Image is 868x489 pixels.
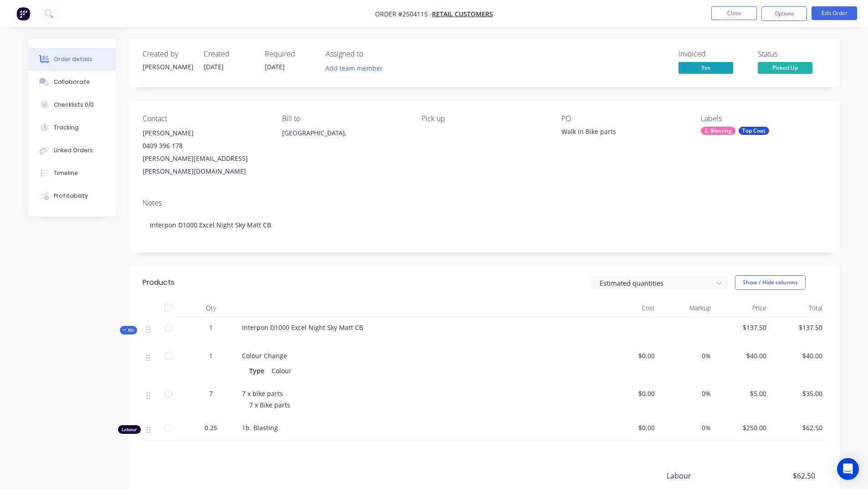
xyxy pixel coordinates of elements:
[143,127,267,139] div: [PERSON_NAME]
[16,7,30,21] img: Factory
[375,10,432,18] span: Order #2504115 -
[54,124,79,132] div: Tracking
[249,364,268,377] div: Type
[265,62,285,71] span: [DATE]
[714,299,770,317] div: Price
[184,299,238,317] div: Qty
[658,299,714,317] div: Markup
[667,470,748,481] span: Labour
[242,351,287,360] span: Colour Change
[774,389,822,398] span: $35.00
[606,423,655,432] span: $0.00
[54,55,92,63] div: Order details
[421,114,546,123] div: Pick up
[326,62,388,74] button: Add team member
[718,351,767,360] span: $40.00
[770,299,826,317] div: Total
[143,199,826,207] div: Notes
[209,389,213,398] span: 7
[29,139,115,162] button: Linked Orders
[678,62,733,73] span: Yes
[718,323,767,332] span: $137.50
[29,93,115,116] button: Checklists 0/0
[54,146,93,154] div: Linked Orders
[118,425,141,434] div: Labour
[242,423,278,432] span: 1b. Blasting
[29,48,115,71] button: Order details
[326,50,417,58] div: Assigned to
[662,423,711,432] span: 0%
[268,364,295,377] div: Colour
[718,423,767,432] span: $250.00
[120,326,137,335] button: Kit
[54,192,88,200] div: Profitability
[662,351,711,360] span: 0%
[54,78,90,86] div: Collaborate
[606,351,655,360] span: $0.00
[701,114,826,123] div: Labels
[242,323,363,332] span: Interpon D1000 Excel Night Sky Matt CB
[774,351,822,360] span: $40.00
[54,169,78,177] div: Timeline
[282,127,407,156] div: [GEOGRAPHIC_DATA],
[739,127,769,135] div: Top Coat
[143,277,175,288] div: Products
[758,62,812,76] button: Picked Up
[242,389,283,398] span: 7 x bike parts
[143,127,267,178] div: [PERSON_NAME]0409 396 178[PERSON_NAME][EMAIL_ADDRESS][PERSON_NAME][DOMAIN_NAME]
[205,423,217,432] span: 0.25
[320,62,387,74] button: Add team member
[282,114,407,123] div: Bill to
[603,299,659,317] div: Cost
[143,152,267,178] div: [PERSON_NAME][EMAIL_ADDRESS][PERSON_NAME][DOMAIN_NAME]
[774,423,822,432] span: $62.50
[718,389,767,398] span: $5.00
[812,6,857,20] button: Edit Order
[143,139,267,152] div: 0409 396 178
[747,470,815,481] span: $62.50
[54,101,94,109] div: Checklists 0/0
[143,62,193,72] div: [PERSON_NAME]
[282,127,407,139] div: [GEOGRAPHIC_DATA],
[204,62,224,71] span: [DATE]
[758,50,826,58] div: Status
[123,327,134,334] span: Kit
[29,71,115,93] button: Collaborate
[143,211,826,239] div: Interpon D1000 Excel Night Sky Matt CB
[143,50,193,58] div: Created by
[432,10,493,18] a: Retail Customers
[662,389,711,398] span: 0%
[29,116,115,139] button: Tracking
[701,127,735,135] div: 2. Blasting
[29,162,115,185] button: Timeline
[837,458,859,480] div: Open Intercom Messenger
[143,114,267,123] div: Contact
[735,275,806,290] button: Show / Hide columns
[204,50,254,58] div: Created
[711,6,757,20] button: Close
[209,323,213,332] span: 1
[209,351,213,360] span: 1
[265,50,315,58] div: Required
[29,185,115,207] button: Profitability
[761,6,807,21] button: Options
[561,127,675,139] div: Walk in Bike parts
[561,114,686,123] div: PO
[606,389,655,398] span: $0.00
[249,401,290,409] span: 7 x Bike parts
[678,50,747,58] div: Invoiced
[758,62,812,73] span: Picked Up
[774,323,822,332] span: $137.50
